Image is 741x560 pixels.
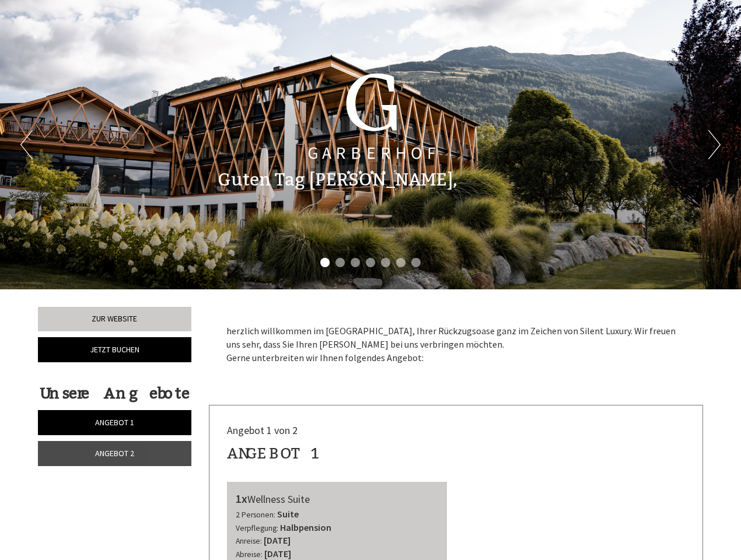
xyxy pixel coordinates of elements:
span: Angebot 2 [95,448,134,459]
span: Angebot 1 [95,417,134,428]
div: Unsere Angebote [38,383,191,404]
b: [DATE] [264,548,291,559]
b: Halbpension [280,521,331,533]
button: Previous [20,130,33,159]
b: Suite [277,508,299,520]
button: Next [708,130,721,159]
div: Angebot 1 [227,443,321,464]
a: Jetzt buchen [38,337,191,362]
h1: Guten Tag [PERSON_NAME], [218,170,457,190]
b: 1x [236,491,247,506]
small: Verpflegung: [236,523,278,533]
div: Wellness Suite [236,491,439,508]
small: 2 Personen: [236,510,275,520]
small: Anreise: [236,536,262,546]
p: herzlich willkommen im [GEOGRAPHIC_DATA], Ihrer Rückzugsoase ganz im Zeichen von Silent Luxury. W... [226,324,686,365]
a: Zur Website [38,307,191,331]
small: Abreise: [236,549,263,559]
span: Angebot 1 von 2 [227,423,298,437]
b: [DATE] [264,534,291,546]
